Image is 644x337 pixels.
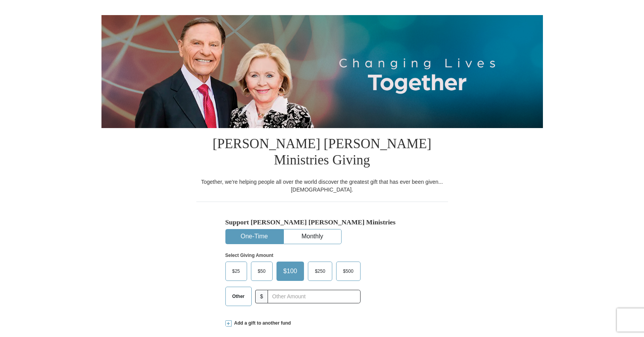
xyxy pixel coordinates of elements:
[284,229,341,244] button: Monthly
[254,265,270,277] span: $50
[339,265,357,277] span: $500
[196,128,448,178] h1: [PERSON_NAME] [PERSON_NAME] Ministries Giving
[268,290,360,303] input: Other Amount
[255,290,268,303] span: $
[280,265,301,277] span: $100
[228,265,244,277] span: $25
[228,291,249,302] span: Other
[225,218,419,226] h5: Support [PERSON_NAME] [PERSON_NAME] Ministries
[232,320,291,327] span: Add a gift to another fund
[196,178,448,193] div: Together, we're helping people all over the world discover the greatest gift that has ever been g...
[311,265,329,277] span: $250
[226,229,283,244] button: One-Time
[225,253,273,258] strong: Select Giving Amount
